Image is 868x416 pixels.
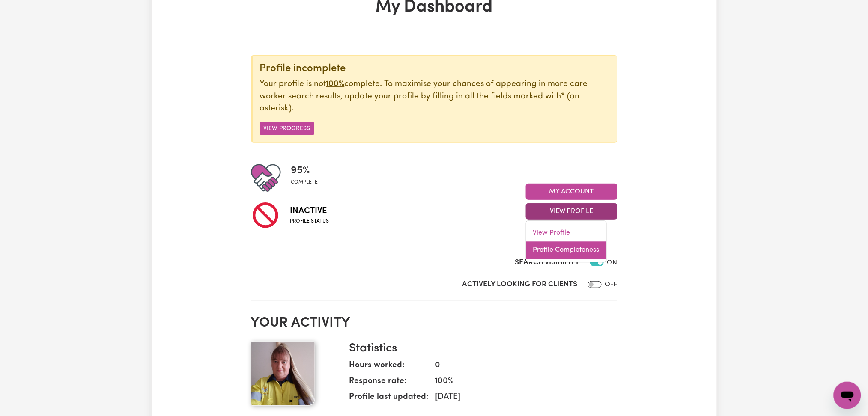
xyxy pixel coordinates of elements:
[291,163,318,178] span: 95 %
[429,375,611,388] dd: 100 %
[526,221,607,263] div: View Profile
[429,360,611,372] dd: 0
[291,163,325,193] div: Profile completeness: 95%
[462,279,578,290] label: Actively Looking for Clients
[291,178,318,186] span: complete
[834,382,861,409] iframe: Button to launch messaging window
[349,391,429,407] dt: Profile last updated:
[290,205,329,217] span: Inactive
[260,78,610,115] p: Your profile is not complete. To maximise your chances of appearing in more care worker search re...
[515,257,580,268] label: Search Visibility
[526,242,606,259] a: Profile Completeness
[251,342,315,406] img: Your profile picture
[526,203,617,220] button: View Profile
[349,375,429,391] dt: Response rate:
[526,184,617,200] button: My Account
[429,391,611,404] dd: [DATE]
[607,259,617,266] span: ON
[349,342,611,356] h3: Statistics
[290,217,329,225] span: Profile status
[326,80,345,88] u: 100%
[260,122,314,135] button: View Progress
[605,281,617,288] span: OFF
[251,315,617,331] h2: Your activity
[260,62,610,75] div: Profile incomplete
[349,360,429,375] dt: Hours worked:
[526,225,606,242] a: View Profile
